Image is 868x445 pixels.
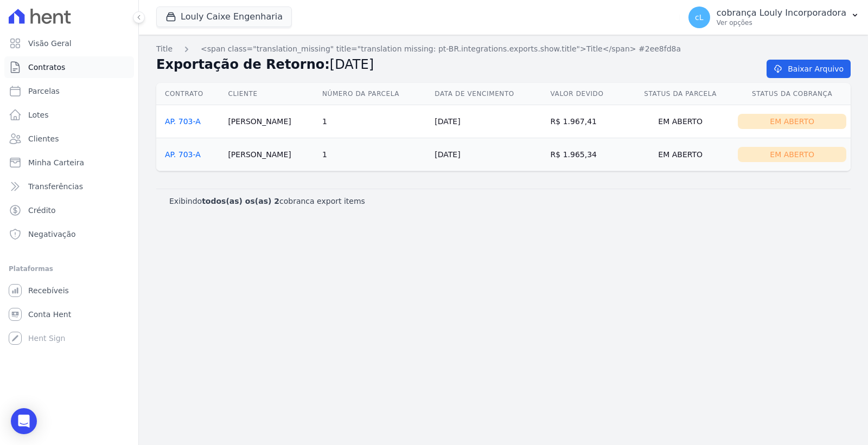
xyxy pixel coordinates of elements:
[4,104,134,126] a: Lotes
[224,83,318,105] th: Cliente
[156,43,851,55] nav: Breadcrumb
[28,309,71,320] span: Conta Hent
[738,147,846,162] div: Em Aberto
[4,33,134,54] a: Visão Geral
[330,57,374,72] span: [DATE]
[28,38,72,49] span: Visão Geral
[546,138,628,171] td: R$ 1.965,34
[28,285,69,296] span: Recebíveis
[28,157,84,168] span: Minha Carteira
[28,229,76,240] span: Negativação
[201,43,681,55] a: <span class="translation_missing" title="translation missing: pt-BR.integrations.exports.show.tit...
[165,117,201,126] a: AP. 703-A
[156,55,749,74] h2: Exportação de Retorno:
[318,105,430,138] td: 1
[202,197,279,205] b: todos(as) os(as) 2
[156,7,292,27] button: Louly Caixe Engenharia
[631,114,729,129] div: Em Aberto
[28,86,60,96] span: Parcelas
[4,56,134,78] a: Contratos
[717,18,846,27] p: Ver opções
[28,181,83,192] span: Transferências
[156,83,224,105] th: Contrato
[28,133,59,144] span: Clientes
[4,80,134,102] a: Parcelas
[318,83,430,105] th: Número da Parcela
[430,138,546,171] td: [DATE]
[4,223,134,245] a: Negativação
[680,2,868,33] button: cL cobrança Louly Incorporadora Ver opções
[733,83,851,105] th: Status da Cobrança
[695,14,704,21] span: cL
[4,176,134,197] a: Transferências
[4,152,134,173] a: Minha Carteira
[28,62,65,73] span: Contratos
[224,138,318,171] td: [PERSON_NAME]
[738,114,846,129] div: Em Aberto
[169,196,365,207] p: Exibindo cobranca export items
[4,304,134,325] a: Conta Hent
[4,280,134,301] a: Recebíveis
[717,8,846,18] p: cobrança Louly Incorporadora
[224,105,318,138] td: [PERSON_NAME]
[156,43,173,55] a: Title
[631,147,729,162] div: Em Aberto
[28,205,56,216] span: Crédito
[546,105,628,138] td: R$ 1.967,41
[28,109,49,120] span: Lotes
[430,83,546,105] th: Data de Vencimento
[4,128,134,150] a: Clientes
[546,83,628,105] th: Valor devido
[11,408,37,434] div: Open Intercom Messenger
[165,150,201,159] a: AP. 703-A
[9,262,130,275] div: Plataformas
[430,105,546,138] td: [DATE]
[318,138,430,171] td: 1
[767,60,851,78] a: Baixar Arquivo
[627,83,733,105] th: Status da Parcela
[4,199,134,221] a: Crédito
[156,44,173,53] span: translation missing: pt-BR.integrations.exports.index.title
